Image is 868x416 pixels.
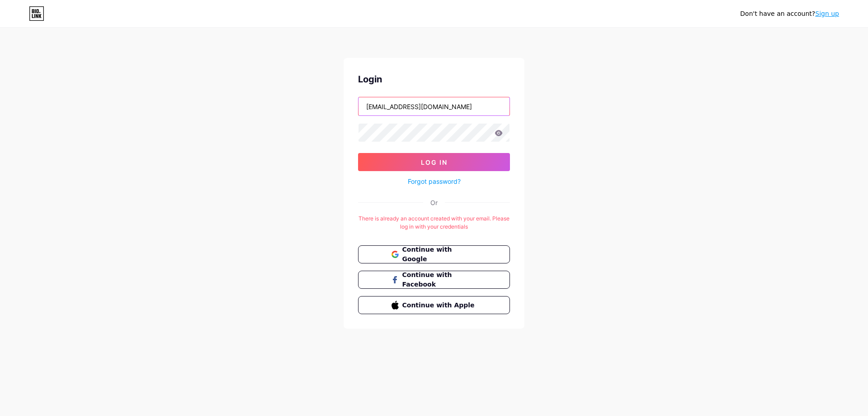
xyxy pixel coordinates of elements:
[358,153,510,171] button: Log In
[359,97,509,115] input: Username
[358,271,510,289] button: Continue with Facebook
[358,245,510,263] button: Continue with Google
[402,270,477,289] span: Continue with Facebook
[815,10,839,17] a: Sign up
[421,158,448,166] span: Log In
[358,215,510,231] div: There is already an account created with your email. Please log in with your credentials
[402,245,477,264] span: Continue with Google
[740,9,839,19] div: Don't have an account?
[358,296,510,314] button: Continue with Apple
[430,198,438,207] div: Or
[408,177,461,186] a: Forgot password?
[402,301,477,310] span: Continue with Apple
[358,72,510,86] div: Login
